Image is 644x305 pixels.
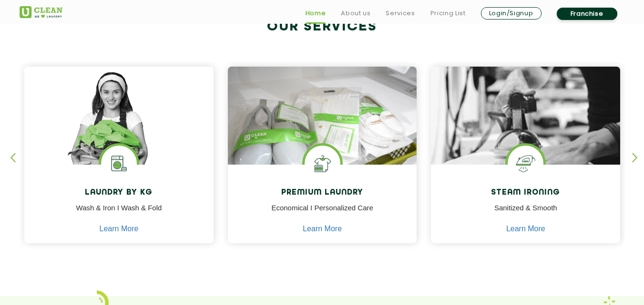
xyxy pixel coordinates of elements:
[100,225,139,233] a: Learn More
[557,8,617,20] a: Franchise
[306,8,326,19] a: Home
[235,188,410,197] h4: Premium Laundry
[235,203,410,224] p: Economical I Personalized Care
[31,203,206,224] p: Wash & Iron I Wash & Fold
[506,225,545,233] a: Learn More
[20,6,62,18] img: UClean Laundry and Dry Cleaning
[305,146,340,181] img: Shoes Cleaning
[481,7,542,20] a: Login/Signup
[31,188,206,197] h4: Laundry by Kg
[228,67,417,192] img: laundry done shoes and clothes
[438,203,613,224] p: Sanitized & Smooth
[303,225,342,233] a: Learn More
[431,67,620,218] img: clothes ironed
[20,19,625,35] h2: Our Services
[341,8,370,19] a: About us
[508,146,543,181] img: steam iron
[438,188,613,197] h4: Steam Ironing
[386,8,415,19] a: Services
[430,8,466,19] a: Pricing List
[101,146,137,181] img: laundry washing machine
[24,67,214,192] img: a girl with laundry basket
